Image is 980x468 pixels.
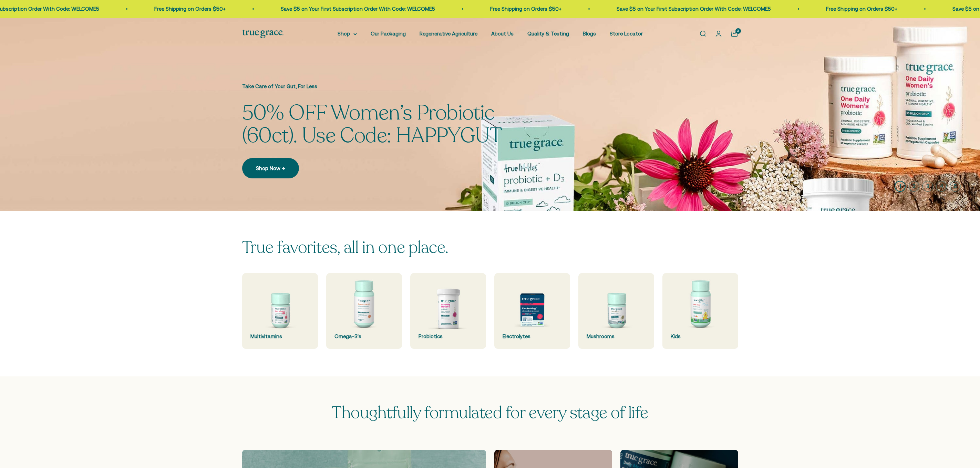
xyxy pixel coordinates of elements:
split-lines: True favorites, all in one place. [242,236,448,259]
p: Take Care of Your Gut, For Less [242,82,545,91]
div: Multivitamins [250,332,310,341]
a: Quality & Testing [527,31,569,37]
a: Free Shipping on Orders $50+ [486,6,557,12]
a: Store Locator [610,31,643,37]
a: Mushrooms [578,273,654,349]
a: Shop Now → [242,158,299,178]
a: Regenerative Agriculture [420,31,477,37]
button: 1 [895,181,906,192]
a: Kids [662,273,738,349]
div: Electrolytes [503,332,562,341]
button: 3 [922,181,933,192]
span: Thoughtfully formulated for every stage of life [332,402,648,424]
p: Save $5 on Your First Subscription Order With Code: WELCOME5 [276,5,431,13]
div: Kids [671,332,730,341]
a: About Us [491,31,514,37]
a: Free Shipping on Orders $50+ [150,6,221,12]
a: Multivitamins [242,273,318,349]
a: Omega-3's [326,273,402,349]
a: Blogs [583,31,596,37]
a: Electrolytes [494,273,570,349]
div: Probiotics [419,332,478,341]
cart-count: 3 [735,28,741,34]
a: Our Packaging [371,31,406,37]
a: Free Shipping on Orders $50+ [822,6,893,12]
split-lines: 50% OFF Women’s Probiotic (60ct). Use Code: HAPPYGUT [242,99,502,150]
a: Probiotics [410,273,486,349]
button: 5 [950,181,961,192]
div: Mushrooms [587,332,646,341]
button: 2 [908,181,919,192]
button: 4 [936,181,947,192]
p: Save $5 on Your First Subscription Order With Code: WELCOME5 [612,5,766,13]
div: Omega-3's [334,332,394,341]
summary: Shop [338,30,357,38]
